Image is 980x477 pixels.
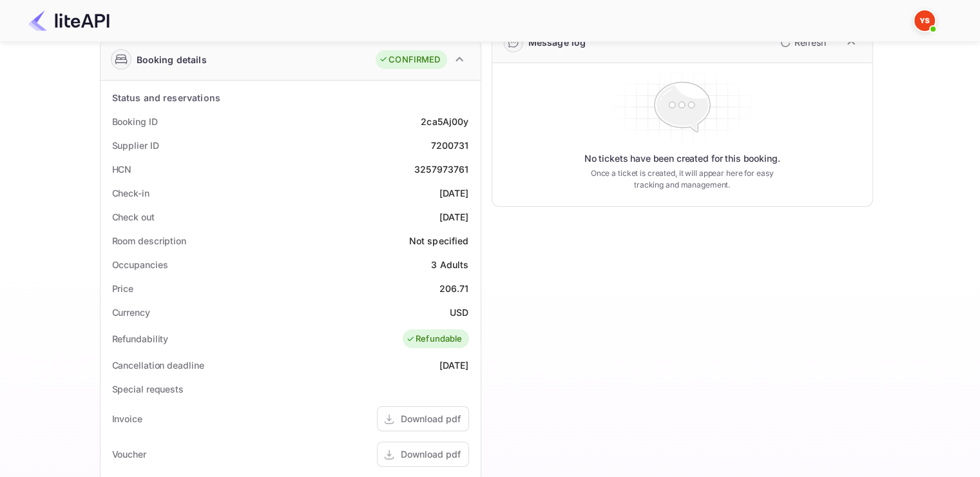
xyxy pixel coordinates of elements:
div: Invoice [112,412,142,425]
div: Check out [112,210,155,224]
p: No tickets have been created for this booking. [584,152,780,165]
div: Room description [112,234,186,248]
img: Yandex Support [914,10,935,31]
div: Download pdf [401,447,461,461]
div: Message log [528,35,586,49]
div: Download pdf [401,412,461,425]
img: LiteAPI Logo [28,10,110,31]
div: 2ca5Aj00y [421,115,468,128]
div: Not specified [409,234,469,248]
div: Booking ID [112,115,158,128]
div: 3 Adults [431,258,468,271]
div: HCN [112,162,132,176]
div: USD [450,306,468,319]
div: Currency [112,306,150,319]
div: Check-in [112,186,149,200]
div: [DATE] [439,210,469,224]
div: 7200731 [430,139,468,152]
div: Refundable [406,333,463,346]
div: Booking details [137,53,207,66]
div: Cancellation deadline [112,358,204,372]
div: Status and reservations [112,91,220,104]
div: Occupancies [112,258,168,271]
div: Refundability [112,332,169,346]
div: Supplier ID [112,139,159,152]
div: 3257973761 [414,162,469,176]
div: CONFIRMED [379,54,440,66]
p: Once a ticket is created, it will appear here for easy tracking and management. [581,168,784,191]
div: [DATE] [439,186,469,200]
div: 206.71 [439,282,469,295]
div: [DATE] [439,358,469,372]
button: Refresh [773,32,831,53]
div: Voucher [112,447,146,461]
div: Price [112,282,134,295]
div: Special requests [112,382,184,396]
p: Refresh [794,35,826,49]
